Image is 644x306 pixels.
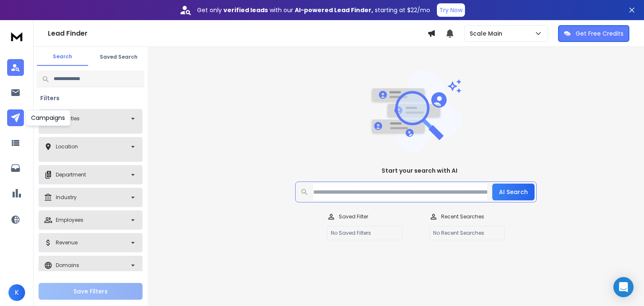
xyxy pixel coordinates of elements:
[339,213,368,220] p: Saved Filter
[470,29,506,38] p: Scale Main
[613,277,634,297] div: Open Intercom Messenger
[93,49,144,65] button: Saved Search
[576,29,623,38] p: Get Free Credits
[382,166,457,175] h1: Start your search with AI
[56,217,83,223] p: Employees
[56,262,79,269] p: Domains
[8,29,25,44] img: logo
[197,6,430,14] p: Get only with our starting at $22/mo
[439,6,462,14] p: Try Now
[48,29,427,39] h1: Lead Finder
[223,6,268,14] strong: verified leads
[56,239,78,246] p: Revenue
[441,213,484,220] p: Recent Searches
[295,6,373,14] strong: AI-powered Lead Finder,
[558,25,629,42] button: Get Free Credits
[8,284,25,301] button: K
[437,3,465,17] button: Try Now
[37,48,88,66] button: Search
[56,194,77,201] p: Industry
[429,226,505,240] p: No Recent Searches
[370,70,462,153] img: image
[56,143,78,150] p: Location
[327,226,402,240] p: No Saved Filters
[26,110,70,126] div: Campaigns
[56,171,86,178] p: Department
[492,184,535,200] button: AI Search
[37,94,63,102] h3: Filters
